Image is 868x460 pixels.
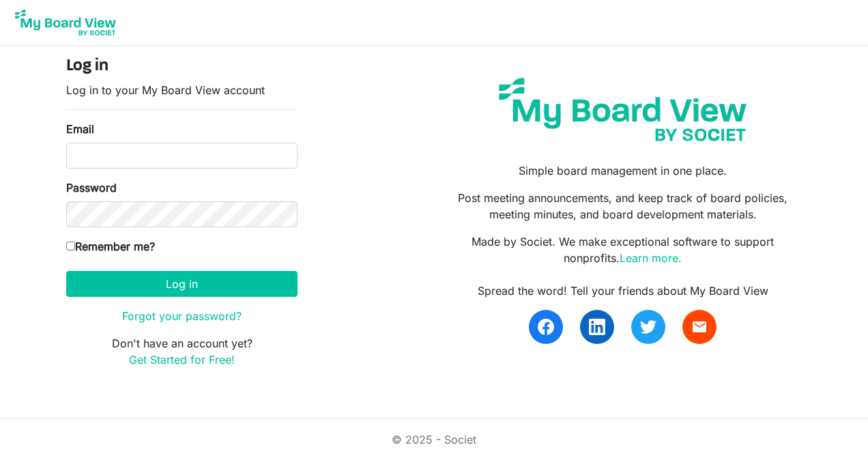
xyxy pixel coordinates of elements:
a: Forgot your password? [122,309,242,323]
label: Email [66,121,94,137]
a: Learn more. [620,251,682,265]
img: facebook.svg [538,319,554,335]
p: Simple board management in one place. [444,162,802,179]
img: my-board-view-societ.svg [489,68,757,152]
button: Log in [66,271,298,297]
h4: Log in [66,57,298,76]
p: Don't have an account yet? [66,335,298,368]
div: Spread the word! Tell your friends about My Board View [444,283,802,299]
p: Post meeting announcements, and keep track of board policies, meeting minutes, and board developm... [444,190,802,222]
a: © 2025 - Societ [392,433,476,446]
label: Password [66,179,117,196]
img: My Board View Logo [11,5,120,40]
img: twitter.svg [640,319,656,335]
img: linkedin.svg [589,319,605,335]
p: Log in to your My Board View account [66,82,298,98]
input: Remember me? [66,242,75,250]
span: email [691,319,708,335]
label: Remember me? [66,238,155,255]
a: Get Started for Free! [129,353,235,366]
a: email [682,310,717,344]
p: Made by Societ. We make exceptional software to support nonprofits. [444,233,802,266]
